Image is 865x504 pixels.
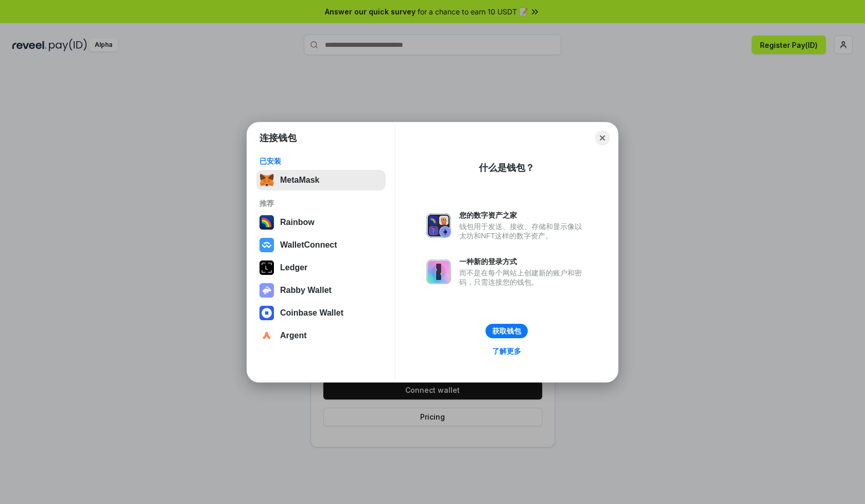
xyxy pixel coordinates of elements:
[256,257,386,278] button: Ledger
[459,211,587,220] div: 您的数字资产之家
[280,240,337,250] div: WalletConnect
[259,283,274,298] img: svg+xml,%3Csvg%20xmlns%3D%22http%3A%2F%2Fwww.w3.org%2F2000%2Fsvg%22%20fill%3D%22none%22%20viewBox...
[259,328,274,343] img: svg+xml,%3Csvg%20width%3D%2228%22%20height%3D%2228%22%20viewBox%3D%220%200%2028%2028%22%20fill%3D...
[256,303,386,323] button: Coinbase Wallet
[280,218,315,227] div: Rainbow
[259,238,274,252] img: svg+xml,%3Csvg%20width%3D%2228%22%20height%3D%2228%22%20viewBox%3D%220%200%2028%2028%22%20fill%3D...
[280,263,307,272] div: Ledger
[256,212,386,233] button: Rainbow
[259,215,274,230] img: svg+xml,%3Csvg%20width%3D%22120%22%20height%3D%22120%22%20viewBox%3D%220%200%20120%20120%22%20fil...
[280,331,307,340] div: Argent
[492,326,521,336] div: 获取钱包
[459,222,587,240] div: 钱包用于发送、接收、存储和显示像以太坊和NFT这样的数字资产。
[280,308,343,318] div: Coinbase Wallet
[256,170,386,190] button: MetaMask
[259,306,274,320] img: svg+xml,%3Csvg%20width%3D%2228%22%20height%3D%2228%22%20viewBox%3D%220%200%2028%2028%22%20fill%3D...
[259,199,383,208] div: 推荐
[459,268,587,287] div: 而不是在每个网站上创建新的账户和密码，只需连接您的钱包。
[259,157,383,166] div: 已安装
[256,280,386,301] button: Rabby Wallet
[280,176,319,185] div: MetaMask
[479,162,534,174] div: 什么是钱包？
[492,346,521,356] div: 了解更多
[280,286,332,295] div: Rabby Wallet
[259,173,274,187] img: svg+xml,%3Csvg%20fill%3D%22none%22%20height%3D%2233%22%20viewBox%3D%220%200%2035%2033%22%20width%...
[259,132,297,144] h1: 连接钱包
[486,324,528,338] button: 获取钱包
[256,325,386,346] button: Argent
[256,235,386,255] button: WalletConnect
[426,259,451,284] img: svg+xml,%3Csvg%20xmlns%3D%22http%3A%2F%2Fwww.w3.org%2F2000%2Fsvg%22%20fill%3D%22none%22%20viewBox...
[426,213,451,238] img: svg+xml,%3Csvg%20xmlns%3D%22http%3A%2F%2Fwww.w3.org%2F2000%2Fsvg%22%20fill%3D%22none%22%20viewBox...
[459,257,587,266] div: 一种新的登录方式
[486,344,527,358] a: 了解更多
[259,260,274,275] img: svg+xml,%3Csvg%20xmlns%3D%22http%3A%2F%2Fwww.w3.org%2F2000%2Fsvg%22%20width%3D%2228%22%20height%3...
[595,131,610,145] button: Close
